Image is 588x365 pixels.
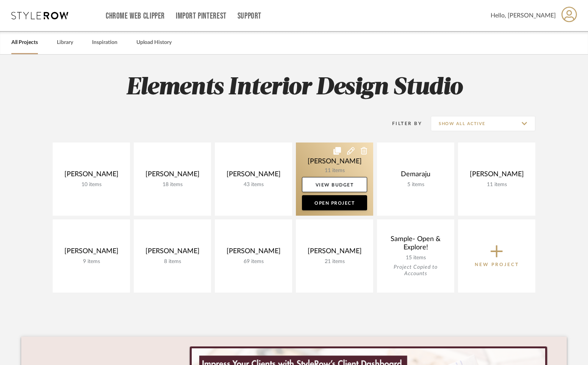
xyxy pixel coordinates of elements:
div: [PERSON_NAME] [140,247,205,258]
div: [PERSON_NAME] [464,170,529,182]
div: 21 items [302,258,367,265]
div: Filter By [382,120,422,127]
div: 10 items [59,182,124,188]
div: Demaraju [383,170,448,182]
h2: Elements Interior Design Studio [21,74,567,102]
div: [PERSON_NAME] [59,170,124,182]
div: 5 items [383,182,448,188]
a: Library [57,38,73,48]
a: Upload History [136,38,172,48]
div: Project Copied to Accounts [383,264,448,277]
a: All Projects [11,38,38,48]
a: Open Project [302,195,367,210]
span: Hello, [PERSON_NAME] [491,11,556,20]
div: [PERSON_NAME] [59,247,124,258]
div: [PERSON_NAME] [140,170,205,182]
a: Inspiration [92,38,117,48]
div: 15 items [383,255,448,261]
a: View Budget [302,177,367,192]
div: 8 items [140,258,205,265]
div: 11 items [464,182,529,188]
div: 18 items [140,182,205,188]
p: New Project [475,261,519,268]
a: Import Pinterest [176,13,227,19]
a: Support [238,13,261,19]
button: New Project [458,219,535,293]
div: 43 items [221,182,286,188]
div: [PERSON_NAME] [221,247,286,258]
div: Sample- Open & Explore! [383,235,448,255]
div: 9 items [59,258,124,265]
a: Chrome Web Clipper [106,13,165,19]
div: [PERSON_NAME] [302,247,367,258]
div: [PERSON_NAME] [221,170,286,182]
div: 69 items [221,258,286,265]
